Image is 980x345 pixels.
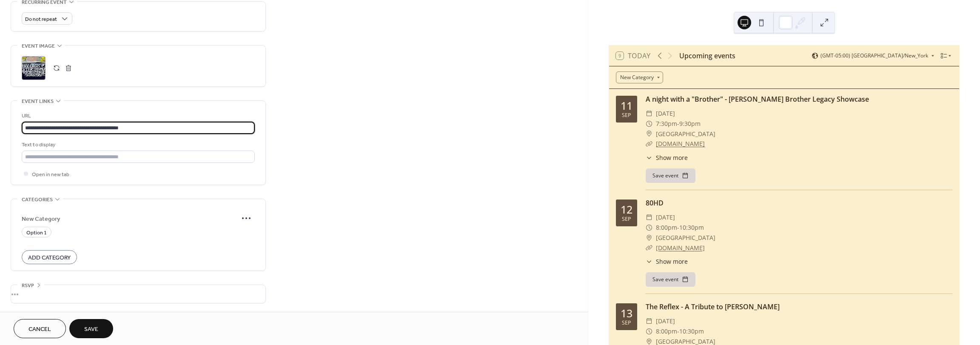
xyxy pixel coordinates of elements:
span: - [677,119,679,129]
span: Do not repeat [25,14,57,24]
button: ​Show more [646,153,688,162]
div: ​ [646,139,652,149]
div: ​ [646,222,652,233]
a: The Reflex - A Tribute to [PERSON_NAME] [646,302,780,311]
div: ; [22,56,46,80]
div: Sep [622,320,631,326]
span: Add Category [28,254,71,262]
span: 10:30pm [679,222,704,233]
button: Save event [646,168,695,183]
div: 13 [621,308,632,319]
span: 8:00pm [656,326,677,336]
div: Text to display [22,140,253,149]
span: [DATE] [656,316,675,326]
span: Categories [22,195,53,204]
span: [GEOGRAPHIC_DATA] [656,233,715,243]
div: ​ [646,326,652,336]
span: Event links [22,97,54,106]
div: ​ [646,243,652,253]
div: Sep [622,113,631,118]
span: Save [84,325,98,334]
span: 9:30pm [679,119,701,129]
span: 8:00pm [656,222,677,233]
button: Add Category [22,250,77,264]
div: URL [22,111,253,120]
div: ​ [646,316,652,326]
div: ​ [646,108,652,119]
span: [DATE] [656,212,675,222]
a: [DOMAIN_NAME] [656,244,705,252]
div: Upcoming events [679,51,735,61]
div: ​ [646,129,652,139]
span: Show more [656,257,688,266]
a: [DOMAIN_NAME] [656,140,705,148]
span: Option 1 [26,228,47,237]
span: (GMT-05:00) [GEOGRAPHIC_DATA]/New_York [820,53,928,58]
div: ••• [11,285,265,303]
a: 80HD [646,198,664,208]
span: [DATE] [656,108,675,119]
div: 12 [621,204,632,215]
button: Cancel [14,319,66,338]
div: ​ [646,233,652,243]
span: - [677,326,679,336]
span: 10:30pm [679,326,704,336]
div: Sep [622,217,631,222]
div: ​ [646,257,652,266]
span: Open in new tab [32,170,69,179]
span: [GEOGRAPHIC_DATA] [656,129,715,139]
button: Save [69,319,113,338]
div: 11 [621,100,632,111]
a: A night with a "Brother" - [PERSON_NAME] Brother Legacy Showcase [646,94,869,104]
span: 7:30pm [656,119,677,129]
span: Event image [22,42,55,51]
span: - [677,222,679,233]
button: Save event [646,272,695,287]
span: New Category [22,214,238,223]
div: ​ [646,212,652,222]
div: ​ [646,153,652,162]
div: ​ [646,119,652,129]
span: RSVP [22,281,34,290]
span: Cancel [28,325,51,334]
button: ​Show more [646,257,688,266]
span: Show more [656,153,688,162]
